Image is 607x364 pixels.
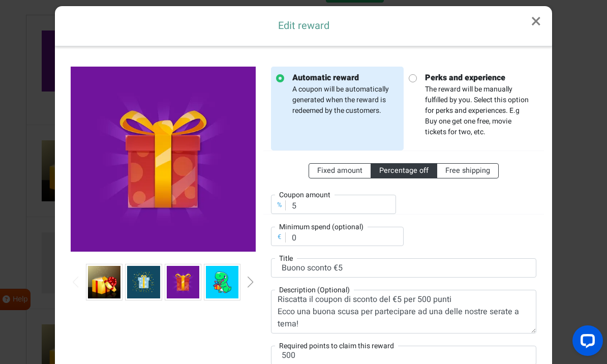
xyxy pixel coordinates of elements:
a: Referral [68,128,124,148]
h4: Ottieni per ogni che spendi! [11,47,171,68]
a: Registrati [110,214,143,223]
strong: €1 [127,46,137,58]
a: Richiedi [124,128,179,148]
label: Description (Optional) [275,285,354,295]
span: Fixed amount [317,165,362,176]
a: Guadagna [3,128,68,147]
label: Coupon amount [275,190,335,200]
span: | [81,332,83,340]
label: Title [275,253,297,264]
span: Free shipping [445,165,490,176]
a: Gratisfaction [30,332,79,340]
strong: Perks and experience [425,72,531,84]
h2: Programma fedeltà [6,9,176,18]
p: A coupon will be automatically generated when the reward is redeemed by the customers. [284,72,399,116]
span: Percentage off [379,165,429,176]
input: E.g. €25 coupon or Dinner for two [271,258,536,278]
a: Crea un Account [38,191,144,208]
a: Apps Mav [123,332,152,340]
h5: Edit reward [59,18,548,34]
p: Made with by [1,326,181,347]
h3: Guadagna punti di [PERSON_NAME]! [18,163,164,181]
label: Required points to claim this reward [275,341,398,351]
p: Hai già un Account ? [18,214,164,223]
div: % [274,200,286,210]
strong: Automatic reward [292,72,399,84]
iframe: LiveChat chat widget [564,321,607,364]
a: Close [520,6,552,37]
strong: 100 [65,161,77,173]
strong: 5 punti [58,46,89,58]
div: Previous slide [73,277,78,288]
i: ♥ [112,332,116,340]
p: The reward will be manually fulfilled by you. Select this option for perks and experiences. E.g B... [417,72,531,137]
div: € [274,232,286,242]
div: Next slide [248,277,253,288]
label: Minimum spend (optional) [275,222,368,232]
